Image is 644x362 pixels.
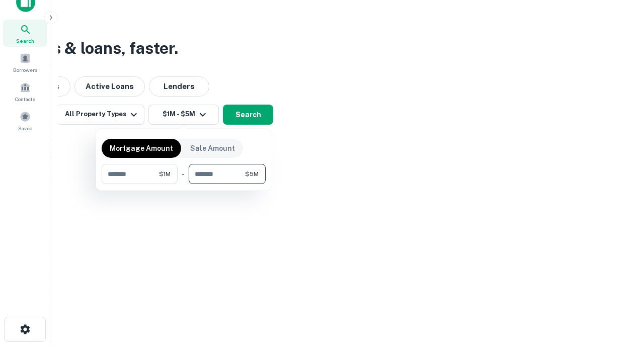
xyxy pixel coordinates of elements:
[190,143,235,154] p: Sale Amount
[245,169,259,178] span: $5M
[182,164,185,184] div: -
[594,282,644,330] iframe: Chat Widget
[159,169,171,178] span: $1M
[110,143,173,154] p: Mortgage Amount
